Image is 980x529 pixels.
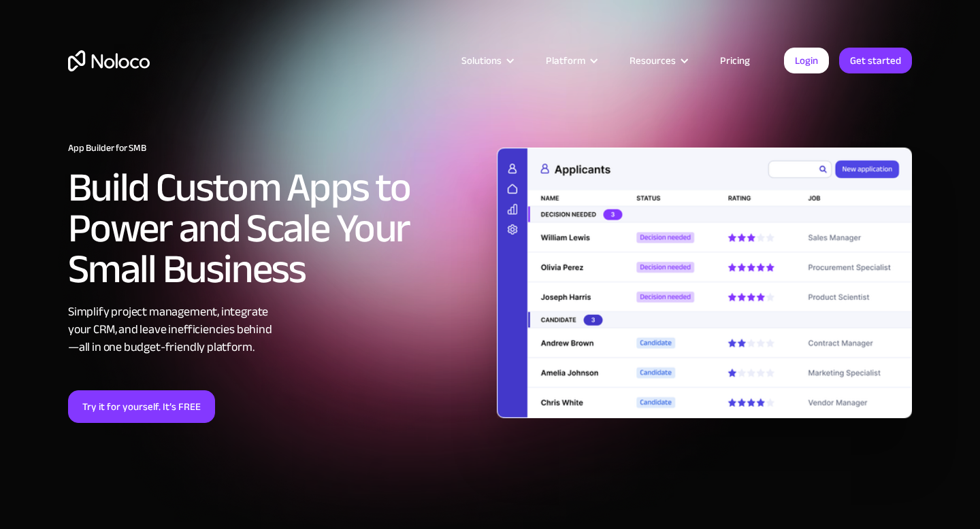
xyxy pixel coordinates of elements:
[612,52,703,69] div: Resources
[839,48,912,73] a: Get started
[784,48,829,73] a: Login
[444,52,529,69] div: Solutions
[68,303,483,356] div: Simplify project management, integrate your CRM, and leave inefficiencies behind —all in one budg...
[529,52,612,69] div: Platform
[546,52,585,69] div: Platform
[68,167,483,290] h2: Build Custom Apps to Power and Scale Your Small Business
[68,143,483,154] h1: App Builder for SMB
[630,52,676,69] div: Resources
[703,52,767,69] a: Pricing
[68,390,215,423] a: Try it for yourself. It’s FREE
[461,52,502,69] div: Solutions
[68,50,150,71] a: home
